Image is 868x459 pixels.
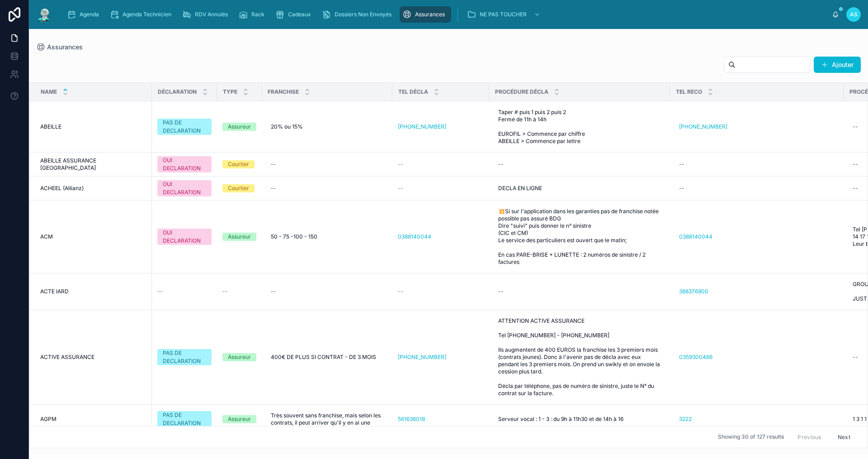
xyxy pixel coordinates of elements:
div: -- [271,185,276,192]
span: -- [157,288,163,295]
div: PAS DE DECLARATION [163,119,206,135]
a: Serveur vocal : 1 - 3 : du 9h à 11h30 et de 14h à 16 [495,412,665,426]
button: Next [831,430,857,444]
a: -- [675,157,838,172]
a: DECLA EN LIGNE [495,181,665,196]
a: OUI DECLARATION [157,229,212,245]
span: ABEILLE ASSURANCE [GEOGRAPHIC_DATA] [40,157,146,172]
span: ATTENTION ACTIVE ASSURANCE Tel [PHONE_NUMBER] - [PHONE_NUMBER] Ils augmentent de 400 EUROS la fra... [498,317,661,397]
a: Très souvent sans franchise, mais selon les contrats, il peut arriver qu'il y en ai une [267,408,387,430]
a: -- [495,284,665,299]
a: 3222 [679,416,692,423]
a: Assurances [400,6,451,23]
span: NE PAS TOUCHER [480,11,527,18]
a: ABEILLE [40,123,146,130]
div: -- [271,161,276,168]
div: PAS DE DECLARATION [163,411,206,427]
a: [PHONE_NUMBER] [398,123,484,130]
div: -- [271,288,276,295]
span: Assurances [47,43,83,52]
a: 388376900 [679,288,708,295]
a: -- [398,288,484,295]
a: PAS DE DECLARATION [157,411,212,427]
div: Assureur [228,415,251,423]
div: OUI DECLARATION [163,229,206,245]
a: -- [398,185,484,192]
span: AS [850,11,858,18]
div: Courtier [228,160,249,168]
a: [PHONE_NUMBER] [675,120,838,134]
a: 561636018 [398,416,484,423]
a: PAS DE DECLARATION [157,119,212,135]
a: OUI DECLARATION [157,156,212,172]
span: PROCÉDURE DÉCLA [495,88,548,96]
span: Agenda Technicien [123,11,171,18]
a: 20% ou 15% [267,120,387,134]
a: 0388140044 [398,233,431,240]
span: -- [222,288,228,295]
a: Assureur [222,123,256,131]
a: -- [267,157,387,172]
div: OUI DECLARATION [163,156,206,172]
a: ATTENTION ACTIVE ASSURANCE Tel [PHONE_NUMBER] - [PHONE_NUMBER] Ils augmentent de 400 EUROS la fra... [495,314,665,401]
span: DECLA EN LIGNE [498,185,542,192]
a: -- [495,157,665,172]
a: 💥Si sur l'application dans les garanties pas de franchise notée possible pas assuré BDG Dire "sui... [495,204,665,269]
div: -- [853,123,858,130]
a: Assurances [36,43,83,52]
span: Rack [251,11,264,18]
a: Agenda [64,6,105,23]
a: 0388140044 [675,229,838,244]
span: Agenda [80,11,99,18]
span: Cadeaux [288,11,311,18]
div: scrollable content [60,5,832,24]
span: Assurances [415,11,445,18]
div: PAS DE DECLARATION [163,349,206,365]
span: 20% ou 15% [271,123,303,130]
a: Courtier [222,184,256,192]
a: PAS DE DECLARATION [157,349,212,365]
a: Assureur [222,233,256,241]
span: Dossiers Non Envoyés [335,11,392,18]
a: RDV Annulés [179,6,234,23]
a: 0359300466 [675,350,838,364]
div: -- [679,161,684,168]
a: -- [267,284,387,299]
span: FRANCHISE [268,88,299,96]
span: ACTIVE ASSURANCE [40,354,94,361]
a: -- [222,288,256,295]
div: -- [498,161,504,168]
span: ACM [40,233,53,240]
span: TEL RECO [676,88,702,96]
span: Showing 30 of 127 results [718,434,784,441]
a: -- [267,181,387,196]
span: 1 3 1 1 [853,416,867,423]
span: ACTE IARD [40,288,69,295]
a: Agenda Technicien [107,6,178,23]
a: 388376900 [675,284,838,299]
a: [PHONE_NUMBER] [398,354,484,361]
span: -- [398,185,403,192]
a: 561636018 [398,416,425,423]
span: Name [41,88,57,96]
a: AGPM [40,416,146,423]
a: Taper # puis 1 puis 2 puis 2 Fermé de 11h à 14h EUROFIL > Commence par chiffre ABEILLE > Commence... [495,105,665,148]
div: OUI DECLARATION [163,180,206,196]
a: ACM [40,233,146,240]
div: Assureur [228,353,251,361]
button: Ajouter [814,57,861,73]
span: 50 - 75 -100 - 150 [271,233,317,240]
a: 50 - 75 -100 - 150 [267,229,387,244]
a: -- [157,288,212,295]
div: -- [853,185,858,192]
span: 400€ DE PLUS SI CONTRAT - DE 3 MOIS [271,354,376,361]
a: 0388140044 [679,233,712,240]
span: DÉCLARATION [158,88,197,96]
a: -- [675,181,838,196]
a: Courtier [222,160,256,168]
a: Cadeaux [273,6,317,23]
a: 3222 [675,412,838,426]
a: Rack [236,6,271,23]
a: Assureur [222,415,256,423]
